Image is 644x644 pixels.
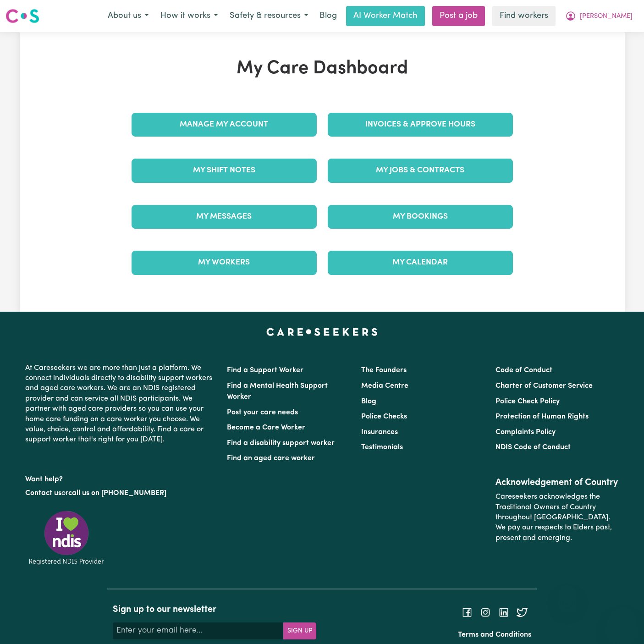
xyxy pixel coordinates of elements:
p: Want help? [25,471,216,484]
a: My Calendar [328,251,513,275]
a: Code of Conduct [495,367,552,374]
a: Follow Careseekers on Facebook [462,608,473,616]
a: Charter of Customer Service [495,382,593,390]
button: Subscribe [283,622,316,639]
input: Enter your email here... [113,622,284,639]
p: Careseekers acknowledges the Traditional Owners of Country throughout [GEOGRAPHIC_DATA]. We pay o... [495,488,619,547]
a: Contact us [25,490,61,497]
a: Follow Careseekers on Twitter [517,608,528,616]
p: At Careseekers we are more than just a platform. We connect individuals directly to disability su... [25,359,216,449]
a: My Shift Notes [132,159,317,182]
a: Blog [314,6,342,26]
a: Find an aged care worker [227,455,315,462]
a: call us on [PHONE_NUMBER] [68,490,166,497]
a: Follow Careseekers on Instagram [480,608,491,616]
a: Post your care needs [227,409,298,416]
a: Careseekers home page [266,328,378,336]
a: Terms and Conditions [458,631,531,638]
img: Registered NDIS provider [25,509,108,567]
a: Post a job [432,6,485,26]
button: How it works [154,6,224,26]
a: Manage My Account [132,113,317,137]
a: Follow Careseekers on LinkedIn [498,608,509,616]
button: Safety & resources [224,6,314,26]
a: Blog [361,398,376,405]
img: Careseekers logo [6,8,39,24]
a: AI Worker Match [346,6,425,26]
a: My Jobs & Contracts [328,159,513,182]
iframe: Button to launch messaging window [607,607,637,637]
a: My Bookings [328,205,513,229]
a: Insurances [361,429,398,436]
button: My Account [559,6,638,26]
a: Find a Support Worker [227,367,303,374]
a: NDIS Code of Conduct [495,444,571,451]
h2: Sign up to our newsletter [113,604,316,615]
a: Become a Care Worker [227,424,305,431]
span: [PERSON_NAME] [580,11,633,22]
a: Media Centre [361,382,408,390]
a: Police Check Policy [495,398,560,405]
a: Find a disability support worker [227,440,335,447]
a: The Founders [361,367,407,374]
a: My Workers [132,251,317,275]
h1: My Care Dashboard [126,58,518,80]
button: About us [102,6,154,26]
a: Invoices & Approve Hours [328,113,513,137]
p: or [25,484,216,502]
a: Protection of Human Rights [495,413,589,420]
a: My Messages [132,205,317,229]
a: Complaints Policy [495,429,556,436]
a: Testimonials [361,444,403,451]
h2: Acknowledgement of Country [495,477,619,488]
a: Police Checks [361,413,407,420]
a: Careseekers logo [6,6,39,27]
a: Find a Mental Health Support Worker [227,382,328,401]
a: Find workers [492,6,556,26]
iframe: Close message [558,585,577,604]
